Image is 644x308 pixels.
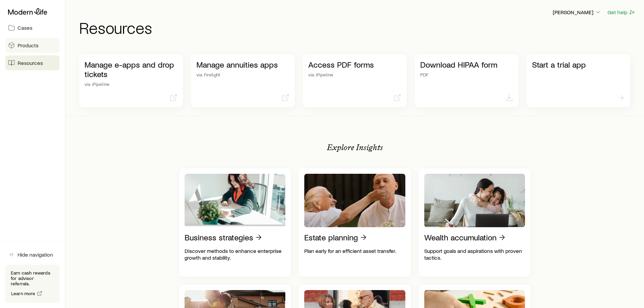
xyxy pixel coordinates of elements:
[424,247,525,261] p: Support goals and aspirations with proven tactics.
[304,247,405,254] p: Plan early for an efficient asset transfer.
[5,265,59,303] div: Earn cash rewards for advisor referrals.Learn more
[420,60,513,69] p: Download HIPAA form
[18,42,39,49] span: Products
[185,233,253,242] p: Business strategies
[308,60,401,69] p: Access PDF forms
[85,81,177,87] p: via iPipeline
[415,54,519,107] a: Download HIPAA formPDF
[18,251,53,258] span: Hide navigation
[5,38,59,53] a: Products
[552,8,602,17] button: [PERSON_NAME]
[179,168,291,277] a: Business strategiesDiscover methods to enhance enterprise growth and stability.
[5,247,59,262] button: Hide navigation
[185,174,286,227] img: Business strategies
[18,60,43,66] span: Resources
[304,233,358,242] p: Estate planning
[420,72,513,77] p: PDF
[185,247,286,261] p: Discover methods to enhance enterprise growth and stability.
[607,8,636,16] button: Get help
[5,55,59,70] a: Resources
[18,24,32,31] span: Cases
[424,174,525,227] img: Wealth accumulation
[553,9,601,16] p: [PERSON_NAME]
[424,233,497,242] p: Wealth accumulation
[11,291,35,296] span: Learn more
[304,174,405,227] img: Estate planning
[419,168,531,277] a: Wealth accumulationSupport goals and aspirations with proven tactics.
[196,60,289,69] p: Manage annuities apps
[196,72,289,77] p: via Firelight
[5,20,59,35] a: Cases
[79,19,636,35] h1: Resources
[327,143,383,152] p: Explore Insights
[308,72,401,77] p: via iPipeline
[532,60,625,69] p: Start a trial app
[299,168,411,277] a: Estate planningPlan early for an efficient asset transfer.
[85,60,177,79] p: Manage e-apps and drop tickets
[11,270,54,286] p: Earn cash rewards for advisor referrals.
